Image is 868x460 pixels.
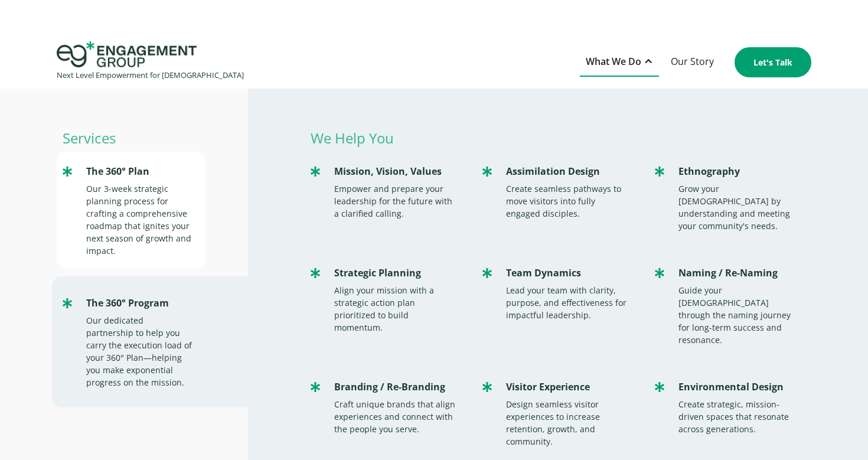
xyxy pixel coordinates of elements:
img: Engagement Group Logo Icon [57,41,197,67]
p: Services [57,130,248,146]
div: Align your mission with a strategic action plan prioritized to build momentum. [334,284,456,334]
div: Design seamless visitor experiences to increase retention, growth, and community. [506,398,628,448]
div: Our 3-week strategic planning process for crafting a comprehensive roadmap that ignites your next... [86,182,193,257]
div: Grow your [DEMOGRAPHIC_DATA] by understanding and meeting your community's needs. [678,182,800,232]
div: Visitor Experience [506,379,628,395]
a: Environmental DesignCreate strategic, mission-driven spaces that resonate across generations. [649,367,812,447]
a: EthnographyGrow your [DEMOGRAPHIC_DATA] by understanding and meeting your community's needs. [649,152,812,244]
div: Next Level Empowerment for [DEMOGRAPHIC_DATA] [57,67,244,83]
div: Team Dynamics [506,265,628,281]
a: Assimilation DesignCreate seamless pathways to move visitors into fully engaged disciples. [477,152,639,231]
div: The 360° Program [86,295,193,311]
div: Environmental Design [678,379,800,395]
div: Guide your [DEMOGRAPHIC_DATA] through the naming journey for long-term success and resonance. [678,284,800,346]
div: Create strategic, mission-driven spaces that resonate across generations. [678,398,800,435]
div: Naming / Re-Naming [678,265,800,281]
div: Branding / Re-Branding [334,379,456,395]
div: The 360° Plan [86,164,193,180]
a: Naming / Re-NamingGuide your [DEMOGRAPHIC_DATA] through the naming journey for long-term success ... [649,253,812,358]
div: Empower and prepare your leadership for the future with a clarified calling. [334,182,456,220]
a: Strategic PlanningAlign your mission with a strategic action plan prioritized to build momentum. [305,253,468,345]
a: home [57,41,244,83]
div: Lead your team with clarity, purpose, and effectiveness for impactful leadership. [506,284,628,321]
div: Assimilation Design [506,164,628,180]
a: Let's Talk [735,47,811,77]
a: The 360° ProgramOur dedicated partnership to help you carry the execution load of your 360° Plan—... [57,283,248,400]
p: We Help You [305,130,812,146]
div: What We Do [586,54,641,70]
a: Our Story [665,48,720,77]
div: Mission, Vision, Values [334,164,456,180]
div: Create seamless pathways to move visitors into fully engaged disciples. [506,182,628,220]
div: Ethnography [678,164,800,180]
a: Team DynamicsLead your team with clarity, purpose, and effectiveness for impactful leadership. [477,253,639,333]
div: Strategic Planning [334,265,456,281]
a: Branding / Re-BrandingCraft unique brands that align experiences and connect with the people you ... [305,367,468,447]
div: What We Do [580,48,659,77]
a: Mission, Vision, ValuesEmpower and prepare your leadership for the future with a clarified calling. [305,152,468,231]
a: The 360° PlanOur 3-week strategic planning process for crafting a comprehensive roadmap that igni... [57,152,248,269]
a: Visitor ExperienceDesign seamless visitor experiences to increase retention, growth, and community. [477,367,639,459]
div: Craft unique brands that align experiences and connect with the people you serve. [334,398,456,435]
div: Our dedicated partnership to help you carry the execution load of your 360° Plan—helping you make... [86,314,193,389]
